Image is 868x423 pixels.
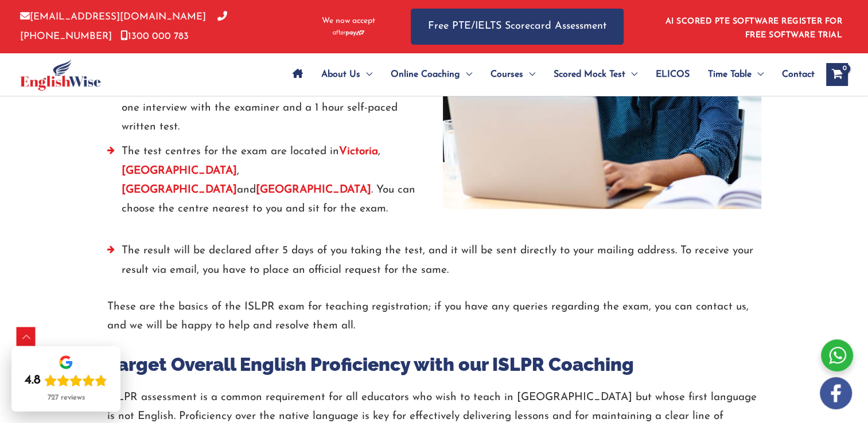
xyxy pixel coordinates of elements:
[107,352,761,376] h3: Target Overall English Proficiency with our ISLPR Coaching
[107,142,426,224] li: The test centres for the exam are located in , , and . You can choose the centre nearest to you a...
[699,54,773,95] a: Time TableMenu Toggle
[256,185,371,195] a: [GEOGRAPHIC_DATA]
[25,373,107,389] div: Rating: 4.8 out of 5
[659,8,848,45] aside: Header Widget 1
[647,54,699,95] a: ELICOS
[312,54,382,95] a: About UsMenu Toggle
[391,54,460,95] span: Online Coaching
[25,373,41,389] div: 4.8
[554,54,625,95] span: Scored Mock Test
[481,54,544,95] a: CoursesMenu Toggle
[544,54,647,95] a: Scored Mock TestMenu Toggle
[625,54,637,95] span: Menu Toggle
[321,54,360,95] span: About Us
[122,185,237,195] a: [GEOGRAPHIC_DATA]
[360,54,372,95] span: Menu Toggle
[773,54,815,95] a: Contact
[107,80,426,143] li: ISLPR is 2 hours long. It is divided into a 1-hour long one-on-one interview with the examiner an...
[107,297,761,335] p: These are the basics of the ISLPR exam for teaching registration; if you have any queries regardi...
[708,54,752,95] span: Time Table
[120,32,189,41] a: 1300 000 783
[460,54,472,95] span: Menu Toggle
[382,54,481,95] a: Online CoachingMenu Toggle
[339,146,378,157] a: Victoria
[20,12,206,22] a: [EMAIL_ADDRESS][DOMAIN_NAME]
[283,54,815,95] nav: Site Navigation: Main Menu
[656,54,690,95] span: ELICOS
[20,12,227,41] a: [PHONE_NUMBER]
[122,166,237,177] a: [GEOGRAPHIC_DATA]
[752,54,764,95] span: Menu Toggle
[782,54,815,95] span: Contact
[322,15,375,27] span: We now accept
[826,63,848,86] a: View Shopping Cart, empty
[333,30,364,36] img: Afterpay-Logo
[523,54,535,95] span: Menu Toggle
[820,377,852,409] img: white-facebook.png
[107,241,761,285] li: The result will be declared after 5 days of you taking the test, and it will be sent directly to ...
[411,9,624,45] a: Free PTE/IELTS Scorecard Assessment
[20,59,101,91] img: cropped-ew-logo
[491,54,523,95] span: Courses
[48,393,85,402] div: 727 reviews
[665,17,843,40] a: AI SCORED PTE SOFTWARE REGISTER FOR FREE SOFTWARE TRIAL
